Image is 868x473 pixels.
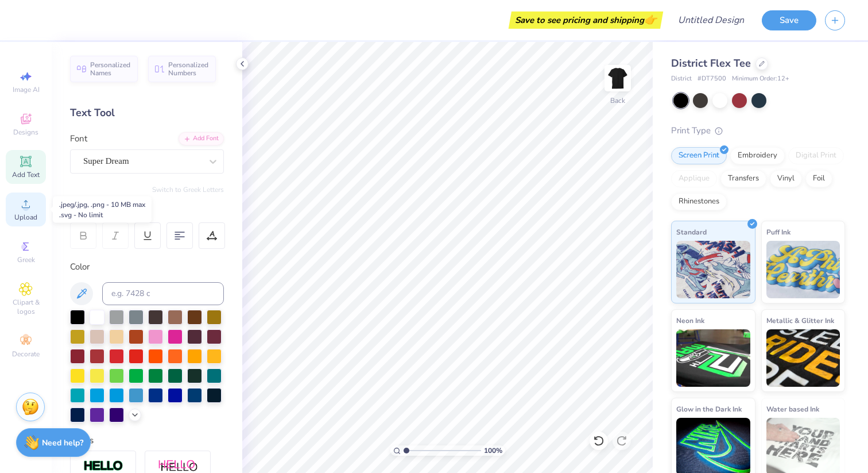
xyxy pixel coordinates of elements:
span: 100 % [484,445,502,456]
span: District Flex Tee [671,56,751,70]
div: Rhinestones [671,193,727,210]
div: Foil [805,170,832,187]
span: Personalized Names [90,61,131,77]
div: Vinyl [770,170,802,187]
div: Add Font [179,132,224,145]
img: Standard [676,241,750,298]
div: Color [70,260,224,274]
span: Designs [13,128,38,137]
img: Back [606,67,629,90]
div: Text Tool [70,105,224,121]
div: .jpeg/.jpg, .png - 10 MB max [59,199,145,210]
span: Standard [676,226,707,238]
span: District [671,74,692,84]
span: Clipart & logos [6,298,46,316]
strong: Need help? [42,437,83,448]
img: Metallic & Glitter Ink [766,329,840,387]
input: e.g. 7428 c [102,282,224,305]
span: Glow in the Dark Ink [676,403,742,415]
span: Image AI [13,85,40,94]
span: Metallic & Glitter Ink [766,314,834,326]
span: Minimum Order: 12 + [732,74,789,84]
input: Untitled Design [669,9,753,32]
div: .svg - No limit [59,210,145,220]
span: # DT7500 [697,74,726,84]
div: Screen Print [671,147,727,164]
div: Back [610,95,625,106]
div: Embroidery [730,147,785,164]
div: Styles [70,434,224,447]
div: Transfers [720,170,766,187]
img: Neon Ink [676,329,750,387]
span: Personalized Numbers [168,61,209,77]
div: Save to see pricing and shipping [511,11,660,29]
div: Print Type [671,124,845,137]
button: Save [762,10,816,30]
span: Greek [17,255,35,264]
div: Digital Print [788,147,844,164]
div: Applique [671,170,717,187]
button: Switch to Greek Letters [152,185,224,194]
span: Neon Ink [676,314,704,326]
img: Stroke [83,460,123,473]
img: Puff Ink [766,241,840,298]
span: Puff Ink [766,226,790,238]
label: Font [70,132,87,145]
span: Water based Ink [766,403,819,415]
span: 👉 [644,13,657,26]
span: Add Text [12,170,40,179]
span: Decorate [12,349,40,359]
span: Upload [14,213,37,222]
